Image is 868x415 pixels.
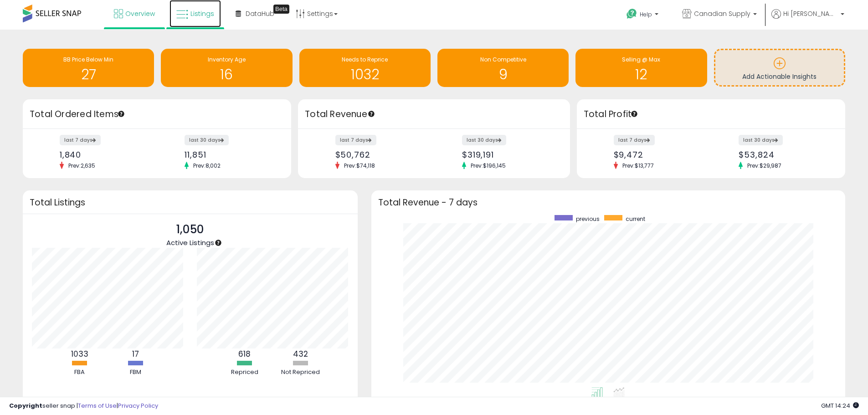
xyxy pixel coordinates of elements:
span: Overview [125,9,155,18]
div: Tooltip anchor [630,110,638,118]
div: 11,851 [185,150,275,159]
div: FBA [52,368,107,377]
span: Listings [190,9,214,18]
h1: 1032 [304,67,426,82]
a: Help [619,1,668,30]
div: Tooltip anchor [214,239,222,247]
a: Privacy Policy [118,401,158,410]
a: BB Price Below Min 27 [23,49,154,87]
span: DataHub [246,9,274,18]
b: 432 [293,348,308,359]
div: seller snap | | [9,402,158,410]
h1: 27 [27,67,149,82]
a: Non Competitive 9 [437,49,569,87]
span: Help [640,10,652,18]
span: Needs to Reprice [342,56,388,63]
div: FBM [108,368,163,377]
div: Tooltip anchor [117,110,125,118]
div: $319,191 [462,150,554,159]
b: 618 [238,348,251,359]
b: 1033 [71,348,88,359]
div: Repriced [217,368,272,377]
h3: Total Revenue - 7 days [378,199,838,206]
span: Canadian Supply [694,9,750,18]
h3: Total Revenue [305,108,563,121]
span: previous [576,215,600,223]
div: Tooltip anchor [367,110,375,118]
b: 17 [132,348,139,359]
label: last 30 days [185,135,229,145]
label: last 30 days [462,135,506,145]
div: 1,840 [60,150,150,159]
span: Non Competitive [480,56,526,63]
label: last 30 days [739,135,783,145]
span: 2025-09-15 14:24 GMT [821,401,859,410]
h1: 9 [442,67,564,82]
span: Prev: 2,635 [64,162,100,169]
strong: Copyright [9,401,42,410]
label: last 7 days [614,135,655,145]
span: Inventory Age [208,56,246,63]
span: Prev: $74,118 [339,162,380,169]
span: BB Price Below Min [63,56,113,63]
a: Hi [PERSON_NAME] [771,9,844,30]
div: $53,824 [739,150,829,159]
span: Prev: $196,145 [466,162,510,169]
a: Selling @ Max 12 [575,49,707,87]
span: current [626,215,645,223]
h3: Total Profit [584,108,838,121]
div: Tooltip anchor [273,5,289,14]
span: Add Actionable Insights [742,72,817,81]
i: Get Help [626,8,637,20]
label: last 7 days [335,135,376,145]
span: Selling @ Max [622,56,660,63]
span: Prev: $13,777 [618,162,658,169]
div: Not Repriced [273,368,328,377]
a: Inventory Age 16 [161,49,292,87]
div: $9,472 [614,150,704,159]
a: Needs to Reprice 1032 [299,49,431,87]
span: Hi [PERSON_NAME] [783,9,838,18]
div: $50,762 [335,150,427,159]
span: Active Listings [166,238,214,247]
a: Add Actionable Insights [715,50,844,85]
span: Prev: 8,002 [189,162,225,169]
label: last 7 days [60,135,101,145]
span: Prev: $29,987 [743,162,786,169]
p: 1,050 [166,221,214,238]
a: Terms of Use [78,401,117,410]
h1: 16 [165,67,288,82]
h1: 12 [580,67,702,82]
h3: Total Listings [30,199,351,206]
h3: Total Ordered Items [30,108,284,121]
